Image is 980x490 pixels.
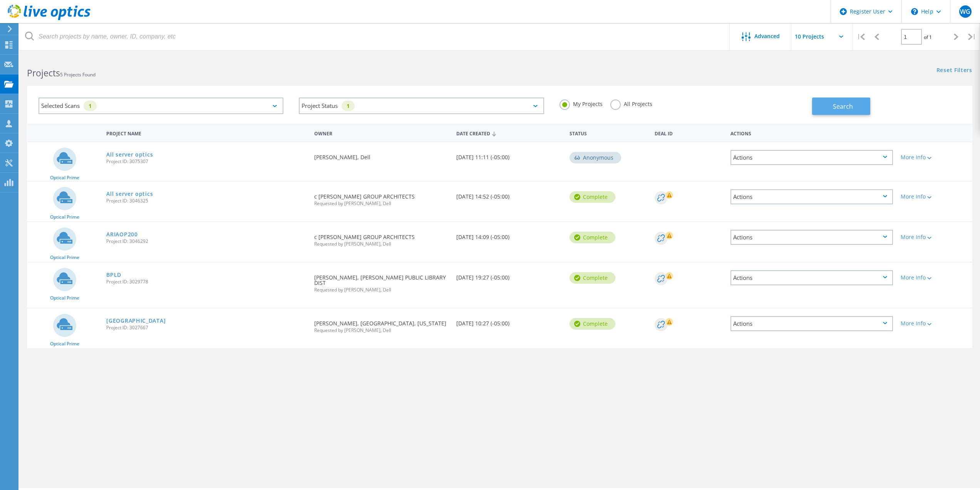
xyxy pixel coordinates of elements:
[566,126,651,140] div: Status
[812,98,870,115] button: Search
[570,152,621,163] div: Anonymous
[960,8,970,15] span: WG
[106,272,121,278] a: BPLD
[50,175,79,180] span: Optical Prime
[610,99,652,107] label: All Projects
[730,316,893,331] div: Actions
[924,34,932,40] span: of 1
[964,23,980,51] div: |
[106,280,307,284] span: Project ID: 3029778
[106,159,307,164] span: Project ID: 3075307
[310,142,452,168] div: [PERSON_NAME], Dell
[310,263,452,300] div: [PERSON_NAME], [PERSON_NAME] PUBLIC LIBRARY DIST
[106,239,307,244] span: Project ID: 3046292
[106,199,307,203] span: Project ID: 3046325
[50,296,79,300] span: Optical Prime
[570,318,615,330] div: Complete
[19,23,730,50] input: Search projects by name, owner, ID, company, etc
[651,126,726,140] div: Deal Id
[570,272,615,284] div: Complete
[314,201,448,206] span: Requested by [PERSON_NAME], Dell
[452,182,566,207] div: [DATE] 14:52 (-05:00)
[310,126,452,140] div: Owner
[60,71,95,78] span: 5 Projects Found
[730,189,893,204] div: Actions
[833,102,853,111] span: Search
[570,191,615,203] div: Complete
[299,98,544,114] div: Project Status
[50,255,79,260] span: Optical Prime
[310,308,452,340] div: [PERSON_NAME], [GEOGRAPHIC_DATA], [US_STATE]
[50,342,79,346] span: Optical Prime
[314,288,448,292] span: Requested by [PERSON_NAME], Dell
[27,67,60,79] b: Projects
[106,191,153,197] a: All server optics
[730,270,893,285] div: Actions
[452,126,566,140] div: Date Created
[452,222,566,248] div: [DATE] 14:09 (-05:00)
[853,23,869,51] div: |
[754,34,780,39] span: Advanced
[102,126,310,140] div: Project Name
[452,142,566,168] div: [DATE] 11:11 (-05:00)
[310,222,452,254] div: c [PERSON_NAME] GROUP ARCHITECTS
[84,101,97,111] div: 1
[106,318,166,323] a: [GEOGRAPHIC_DATA]
[901,275,968,280] div: More Info
[342,101,355,111] div: 1
[314,328,448,333] span: Requested by [PERSON_NAME], Dell
[8,16,90,22] a: Live Optics Dashboard
[106,152,153,157] a: All server optics
[560,99,603,107] label: My Projects
[50,215,79,219] span: Optical Prime
[901,155,968,160] div: More Info
[39,98,283,114] div: Selected Scans
[730,150,893,165] div: Actions
[901,321,968,326] div: More Info
[314,242,448,246] span: Requested by [PERSON_NAME], Dell
[452,308,566,334] div: [DATE] 10:27 (-05:00)
[901,234,968,240] div: More Info
[727,126,897,140] div: Actions
[106,325,307,330] span: Project ID: 3027667
[106,232,137,237] a: ARIAOP200
[570,232,615,243] div: Complete
[911,8,918,15] svg: \n
[901,194,968,199] div: More Info
[936,67,972,74] a: Reset Filters
[730,230,893,245] div: Actions
[310,182,452,214] div: c [PERSON_NAME] GROUP ARCHITECTS
[452,263,566,288] div: [DATE] 19:27 (-05:00)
